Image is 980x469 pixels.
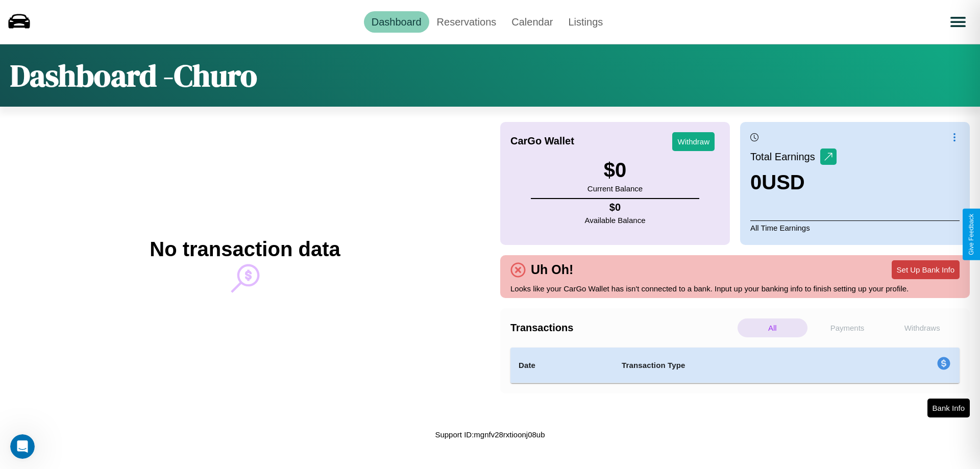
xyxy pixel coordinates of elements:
[510,135,574,147] h4: CarGo Wallet
[585,213,646,227] p: Available Balance
[587,182,643,195] p: Current Balance
[510,348,960,383] table: simple table
[887,318,957,337] p: Withdraws
[519,359,605,372] h4: Date
[587,159,643,182] h3: $ 0
[622,359,853,372] h4: Transaction Type
[944,8,972,36] button: Open menu
[504,11,560,33] a: Calendar
[150,238,340,261] h2: No transaction data
[750,171,837,194] h3: 0 USD
[892,260,960,279] button: Set Up Bank Info
[510,282,960,295] p: Looks like your CarGo Wallet has isn't connected to a bank. Input up your banking info to finish ...
[10,434,35,459] iframe: Intercom live chat
[510,322,735,334] h4: Transactions
[585,202,646,213] h4: $ 0
[738,318,807,337] p: All
[672,132,715,151] button: Withdraw
[750,147,820,166] p: Total Earnings
[750,220,960,235] p: All Time Earnings
[429,11,504,33] a: Reservations
[968,214,975,255] div: Give Feedback
[364,11,429,33] a: Dashboard
[927,399,970,417] button: Bank Info
[813,318,883,337] p: Payments
[560,11,610,33] a: Listings
[10,55,257,96] h1: Dashboard - Churo
[526,262,578,277] h4: Uh Oh!
[435,428,545,441] p: Support ID: mgnfv28rxtioonj08ub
